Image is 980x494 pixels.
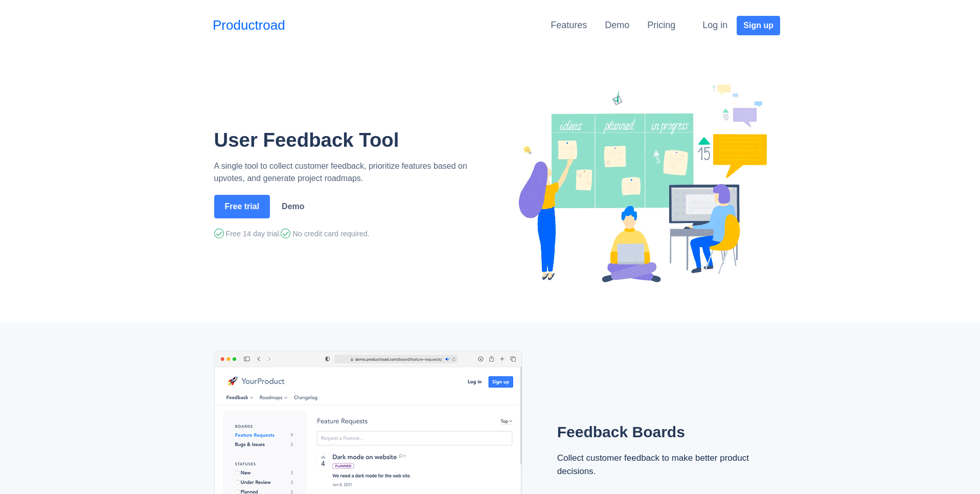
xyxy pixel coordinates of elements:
h1: User Feedback Tool [214,128,487,152]
a: Productroad [213,15,285,35]
div: Free 14 day trial. No credit card required. [214,228,487,240]
a: Pricing [647,20,675,30]
a: Features [551,20,587,30]
button: Free trial [214,195,270,218]
a: Demo [275,197,311,216]
div: Collect customer feedback to make better product decisions. [557,452,756,478]
button: Log in [696,15,734,36]
img: Productroad [507,80,768,288]
button: Sign up [737,16,780,35]
h2: Feedback Boards [557,423,756,441]
a: Demo [605,20,629,30]
p: A single tool to collect customer feedback, prioritize features based on upvotes, and generate pr... [214,160,487,185]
